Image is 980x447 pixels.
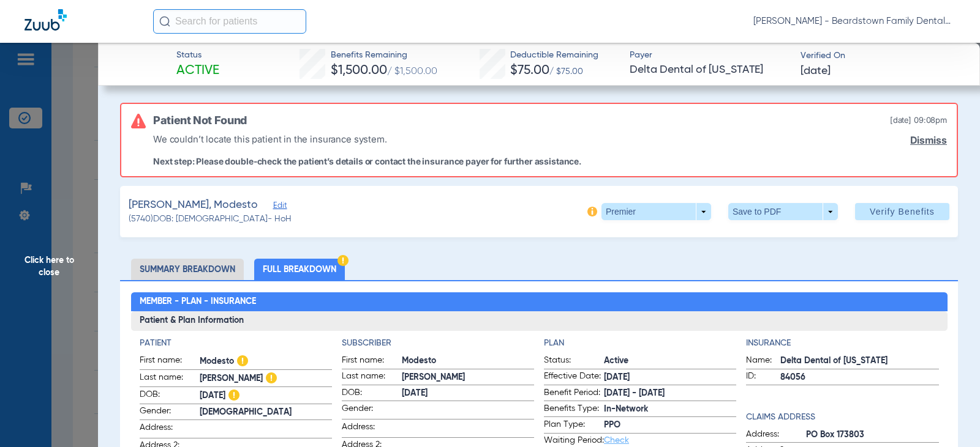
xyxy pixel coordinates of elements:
img: error-icon [131,114,146,128]
span: DOB: [342,386,402,401]
span: First name: [342,354,402,369]
span: Address: [746,428,806,443]
span: ID: [746,370,780,385]
span: [PERSON_NAME] [402,371,534,384]
span: PO Box 173803 [806,429,938,441]
span: / $75.00 [549,67,583,76]
span: Benefit Period: [544,386,604,401]
span: [PERSON_NAME], Modesto [129,198,258,213]
span: (5740) DOB: [DEMOGRAPHIC_DATA] - HoH [129,213,292,226]
span: Name: [746,354,780,369]
span: Modesto [402,355,534,368]
span: Plan Type: [544,418,604,433]
span: Benefits Type: [544,402,604,417]
span: Last name: [140,371,200,386]
p: Next step: Please double-check the patient’s details or contact the insurance payer for further a... [153,156,581,166]
span: Deductible Remaining [510,49,598,62]
span: Status: [544,354,604,369]
h6: Patient Not Found [153,114,247,127]
input: Search for patients [153,9,306,34]
span: Effective Date: [544,370,604,385]
span: Verify Benefits [870,207,935,216]
span: Delta Dental of [US_STATE] [780,355,938,368]
button: Save to PDF [728,203,838,220]
span: Address: [342,421,402,437]
h4: Insurance [746,337,938,350]
span: PPO [604,419,736,432]
span: Verified On [801,50,960,62]
span: Address: [140,421,200,438]
a: Dismiss [910,135,947,146]
img: Hazard [237,355,248,366]
span: [DATE] [200,388,332,404]
h4: Patient [140,337,332,350]
span: Delta Dental of [US_STATE] [630,62,790,78]
span: Active [604,355,736,368]
span: [DATE] [604,371,736,384]
span: / $1,500.00 [387,67,437,76]
span: First name: [140,354,200,369]
p: We couldn’t locate this patient in the insurance system. [153,132,581,146]
span: In-Network [604,403,736,416]
li: Summary Breakdown [131,259,244,280]
h4: Claims Address [746,411,938,424]
h3: Patient & Plan Information [131,311,948,331]
span: [DATE] [402,387,534,400]
li: Full Breakdown [254,259,345,280]
img: Zuub Logo [24,9,67,31]
span: Last name: [342,370,402,385]
img: Hazard [266,372,277,383]
img: Search Icon [159,16,170,27]
img: info-icon [587,207,597,216]
span: Modesto [200,354,332,369]
button: Verify Benefits [855,203,949,220]
img: Hazard [228,390,239,401]
span: Benefits Remaining [331,49,437,62]
span: Edit [273,201,284,213]
h2: Member - Plan - Insurance [131,292,948,312]
h4: Plan [544,337,736,350]
span: Gender: [342,402,402,419]
span: [DATE] - [DATE] [604,387,736,400]
button: Premier [601,203,711,220]
img: Hazard [337,255,349,266]
span: $1,500.00 [331,64,387,77]
h4: Subscriber [342,337,534,350]
span: Status [176,49,219,62]
span: Gender: [140,405,200,419]
span: DOB: [140,388,200,404]
span: 84056 [780,371,938,384]
span: Payer [630,49,790,62]
span: [DATE] [801,64,831,79]
span: [PERSON_NAME] [200,371,332,386]
span: Active [176,62,219,79]
span: [DATE] 09:08PM [890,114,947,127]
span: $75.00 [510,64,549,77]
span: [DEMOGRAPHIC_DATA] [200,406,332,419]
span: [PERSON_NAME] - Beardstown Family Dental [753,15,956,28]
